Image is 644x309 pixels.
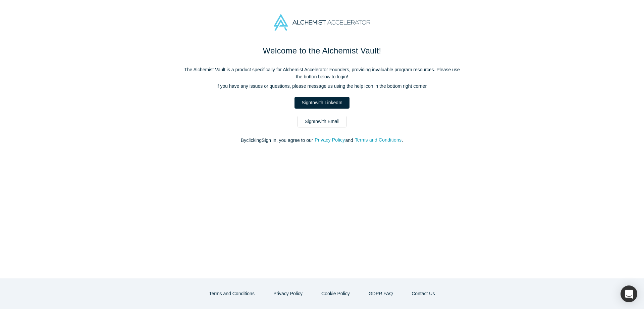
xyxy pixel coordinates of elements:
[181,45,463,57] h1: Welcome to the Alchemist Vault!
[274,14,370,31] img: Alchemist Accelerator Logo
[266,288,310,300] button: Privacy Policy
[362,288,400,300] a: GDPR FAQ
[314,136,345,144] button: Privacy Policy
[294,97,349,109] a: SignInwith LinkedIn
[181,83,463,90] p: If you have any issues or questions, please message us using the help icon in the bottom right co...
[202,288,262,300] button: Terms and Conditions
[405,288,442,300] a: Contact Us
[298,116,346,127] a: SignInwith Email
[181,137,463,144] p: By clicking Sign In , you agree to our and .
[314,288,357,300] button: Cookie Policy
[355,136,402,144] button: Terms and Conditions
[181,66,463,80] p: The Alchemist Vault is a product specifically for Alchemist Accelerator Founders, providing inval...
